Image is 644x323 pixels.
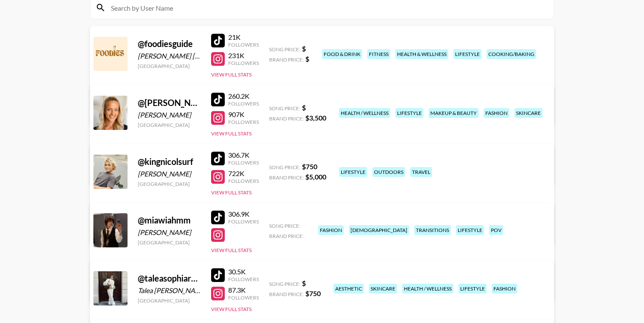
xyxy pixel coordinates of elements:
div: health & wellness [395,49,448,59]
div: health / wellness [402,284,453,294]
div: skincare [514,108,542,118]
strong: $ [302,279,306,287]
span: Brand Price: [269,115,304,122]
div: Followers [228,41,259,48]
div: Followers [228,119,259,125]
input: Search by User Name [106,1,548,15]
strong: $ 5,000 [305,173,326,181]
div: [GEOGRAPHIC_DATA] [138,297,201,304]
div: lifestyle [395,108,424,118]
button: View Full Stats [211,130,252,137]
div: fashion [492,284,517,294]
div: fitness [367,49,390,59]
div: 21K [228,33,259,41]
div: Followers [228,218,259,225]
div: transitions [414,225,451,235]
span: Brand Price: [269,174,304,181]
div: [GEOGRAPHIC_DATA] [138,181,201,187]
div: 87.3K [228,286,259,294]
button: View Full Stats [211,247,252,253]
span: Song Price: [269,223,300,229]
div: Followers [228,60,259,66]
div: makeup & beauty [429,108,479,118]
strong: $ [302,44,306,53]
div: travel [410,167,432,177]
strong: $ [305,55,309,63]
div: [PERSON_NAME] [138,170,201,178]
div: 231K [228,51,259,60]
div: 306.9K [228,210,259,218]
span: Brand Price: [269,291,304,297]
div: Followers [228,159,259,166]
span: Song Price: [269,46,300,53]
div: @ miawiahmm [138,215,201,226]
div: @ foodiesguide [138,38,201,49]
div: [GEOGRAPHIC_DATA] [138,239,201,246]
div: outdoors [372,167,405,177]
div: @ [PERSON_NAME] [138,97,201,108]
div: lifestyle [456,225,484,235]
div: Followers [228,100,259,107]
div: [PERSON_NAME] [138,111,201,119]
div: Followers [228,294,259,301]
div: [GEOGRAPHIC_DATA] [138,122,201,128]
div: fashion [484,108,509,118]
div: 30.5K [228,267,259,276]
div: pov [489,225,503,235]
div: Followers [228,178,259,184]
div: lifestyle [339,167,367,177]
div: food & drink [322,49,362,59]
div: 306.7K [228,151,259,159]
span: Brand Price: [269,56,304,63]
strong: $ 750 [302,162,317,170]
div: skincare [369,284,397,294]
div: @ taleasophiarogel [138,273,201,284]
div: health / wellness [339,108,390,118]
div: aesthetic [334,284,364,294]
div: @ kingnicolsurf [138,156,201,167]
button: View Full Stats [211,306,252,312]
div: lifestyle [453,49,482,59]
div: 722K [228,169,259,178]
div: Talea [PERSON_NAME] [138,286,201,295]
span: Song Price: [269,105,300,112]
div: 907K [228,110,259,119]
span: Song Price: [269,164,300,170]
strong: $ 3,500 [305,114,326,122]
strong: $ [302,103,306,112]
div: [PERSON_NAME] [138,228,201,237]
div: cooking/baking [487,49,536,59]
span: Song Price: [269,281,300,287]
div: [DEMOGRAPHIC_DATA] [349,225,409,235]
div: fashion [318,225,344,235]
button: View Full Stats [211,189,252,196]
div: Followers [228,276,259,282]
strong: $ 750 [305,289,321,297]
div: 260.2K [228,92,259,100]
div: lifestyle [458,284,487,294]
button: View Full Stats [211,71,252,78]
span: Brand Price: [269,233,304,239]
div: [GEOGRAPHIC_DATA] [138,63,201,69]
div: [PERSON_NAME] [PERSON_NAME] [138,52,201,60]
